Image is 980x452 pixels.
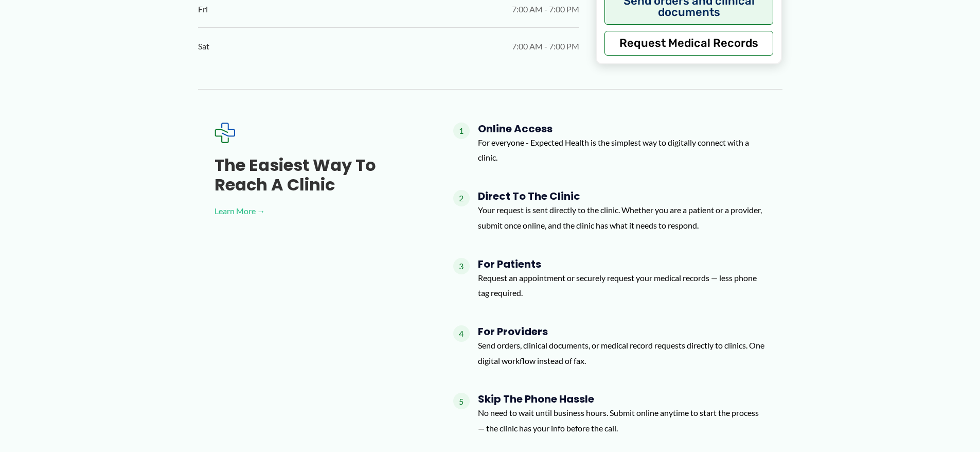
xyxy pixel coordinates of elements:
[512,39,579,54] span: 7:00 AM - 7:00 PM
[215,203,420,219] a: Learn More →
[478,405,766,436] p: No need to wait until business hours. Submit online anytime to start the process — the clinic has...
[478,123,766,135] h4: Online Access
[478,258,766,270] h4: For Patients
[215,155,420,195] h3: The Easiest Way to Reach a Clinic
[453,123,470,139] span: 1
[478,190,766,202] h4: Direct to the Clinic
[453,325,470,342] span: 4
[453,258,470,274] span: 3
[512,2,579,17] span: 7:00 AM - 7:00 PM
[453,393,470,409] span: 5
[478,393,766,405] h4: Skip the Phone Hassle
[478,202,766,233] p: Your request is sent directly to the clinic. Whether you are a patient or a provider, submit once...
[478,270,766,301] p: Request an appointment or securely request your medical records — less phone tag required.
[215,123,235,143] img: Expected Healthcare Logo
[453,190,470,206] span: 2
[478,325,766,338] h4: For Providers
[478,338,766,368] p: Send orders, clinical documents, or medical record requests directly to clinics. One digital work...
[198,39,209,54] span: Sat
[604,31,774,56] button: Request Medical Records
[198,2,208,17] span: Fri
[478,135,766,165] p: For everyone - Expected Health is the simplest way to digitally connect with a clinic.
